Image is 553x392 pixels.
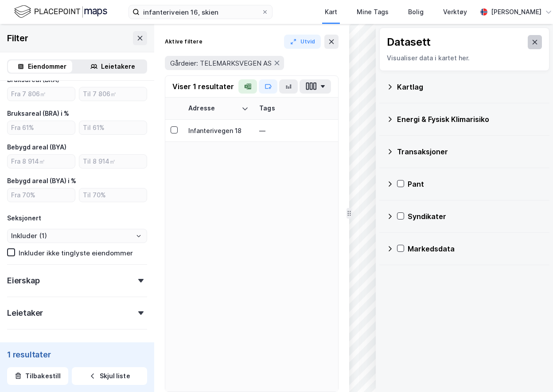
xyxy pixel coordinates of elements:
input: Fra 61% [8,121,75,134]
div: Pant [408,179,542,189]
div: Aktive filtere [165,38,203,45]
div: Bruksareal (BRA) i % [7,108,69,119]
input: Fra 70% [8,188,75,202]
input: Fra 7 806㎡ [8,87,75,101]
div: Viser 1 resultater [172,81,234,92]
div: Markedsdata [408,243,542,254]
div: Seksjonert [7,213,41,223]
div: Kontrollprogram for chat [509,349,553,392]
div: 1 resultater [7,349,147,360]
div: Datasett [387,35,431,49]
div: Visualiser data i kartet her. [387,53,542,63]
span: Gårdeier: TELEMARKSVEGEN AS [170,59,272,67]
input: Fra 8 914㎡ [8,155,75,168]
button: Tilbakestill [7,367,68,385]
div: Filter [7,31,28,45]
div: Bebygd areal (BYA) [7,142,66,153]
div: Kart [325,7,337,17]
div: Tags [259,104,355,113]
div: — [259,124,355,138]
div: Syndikater [408,211,542,222]
input: Til 7 806㎡ [79,87,147,101]
button: Utvid [284,35,321,49]
input: Til 61% [79,121,147,134]
button: Open [135,232,142,239]
img: logo.f888ab2527a4732fd821a326f86c7f29.svg [14,4,107,20]
input: Til 70% [79,188,147,202]
div: Inkluder ikke tinglyste eiendommer [19,249,133,257]
div: Verktøy [443,7,467,17]
div: Bolig [408,7,424,17]
div: Energi & Fysisk Klimarisiko [397,114,542,125]
div: Transaksjoner [397,146,542,157]
div: Eiendommer [28,61,66,72]
div: Leietakere [101,61,135,72]
div: Kartlag [397,82,542,92]
div: Infanterivegen 18 [188,126,249,135]
div: Leietaker [7,308,43,318]
div: Adresse [188,104,238,113]
div: ESG [7,340,23,351]
button: Skjul liste [72,367,147,385]
iframe: Chat Widget [509,349,553,392]
div: Mine Tags [357,7,389,17]
div: [PERSON_NAME] [491,7,541,17]
div: Bebygd areal (BYA) i % [7,176,76,186]
input: Søk på adresse, matrikkel, gårdeiere, leietakere eller personer [140,5,261,19]
div: Eierskap [7,275,39,286]
input: Til 8 914㎡ [79,155,147,168]
input: ClearOpen [8,229,147,243]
